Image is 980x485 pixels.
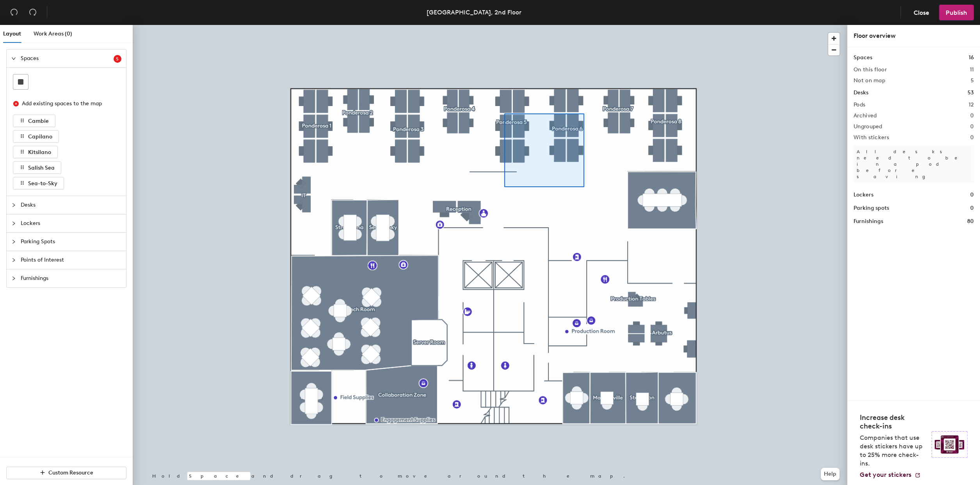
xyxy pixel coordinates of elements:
[116,56,119,62] span: 5
[25,5,41,20] button: Redo (⌘ + ⇧ + Z)
[854,31,974,41] div: Floor overview
[907,5,936,20] button: Close
[860,434,927,468] p: Companies that use desk stickers have up to 25% more check-ins.
[11,221,16,226] span: collapsed
[28,165,55,171] span: Salish Sea
[968,102,974,108] h2: 12
[13,161,61,174] button: Salish Sea
[854,89,868,97] h1: Desks
[860,471,921,479] a: Get your stickers
[854,113,877,119] h2: Archived
[967,217,974,226] h1: 80
[11,203,16,207] span: collapsed
[914,9,929,16] span: Close
[854,67,887,73] h2: On this floor
[28,149,51,156] span: Kitsilano
[970,113,974,119] h2: 0
[28,133,52,140] span: Capilano
[854,78,885,84] h2: Not on map
[114,55,121,63] sup: 5
[971,78,974,84] h2: 5
[946,9,967,16] span: Publish
[854,145,974,183] p: All desks need to be in a pod before saving
[11,276,16,281] span: collapsed
[6,5,22,20] button: Undo (⌘ + Z)
[6,467,126,479] button: Custom Resource
[3,30,21,37] span: Layout
[970,135,974,141] h2: 0
[11,258,16,262] span: collapsed
[22,99,115,108] div: Add existing spaces to the map
[854,102,865,108] h2: Pods
[854,135,889,141] h2: With stickers
[13,130,59,143] button: Capilano
[854,53,872,62] h1: Spaces
[427,7,521,17] div: [GEOGRAPHIC_DATA], 2nd Floor
[970,204,974,212] h1: 0
[13,115,55,127] button: Cambie
[970,124,974,130] h2: 0
[21,269,121,287] span: Furnishings
[969,67,974,73] h2: 11
[48,469,93,476] span: Custom Resource
[28,180,57,187] span: Sea-to-Sky
[21,251,121,269] span: Points of Interest
[854,191,873,199] h1: Lockers
[854,124,882,130] h2: Ungrouped
[969,53,974,62] h1: 16
[821,468,839,480] button: Help
[21,233,121,251] span: Parking Spots
[13,101,19,106] span: close-circle
[13,177,64,189] button: Sea-to-Sky
[13,146,58,158] button: Kitsilano
[932,431,968,458] img: Sticker logo
[860,471,911,478] span: Get your stickers
[854,217,883,226] h1: Furnishings
[11,56,16,61] span: expanded
[21,196,121,214] span: Desks
[860,413,927,430] h4: Increase desk check-ins
[968,89,974,97] h1: 53
[854,204,889,212] h1: Parking spots
[28,118,49,124] span: Cambie
[970,191,974,199] h1: 0
[939,5,974,20] button: Publish
[34,30,72,37] span: Work Areas (0)
[21,50,114,67] span: Spaces
[21,214,121,232] span: Lockers
[11,239,16,244] span: collapsed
